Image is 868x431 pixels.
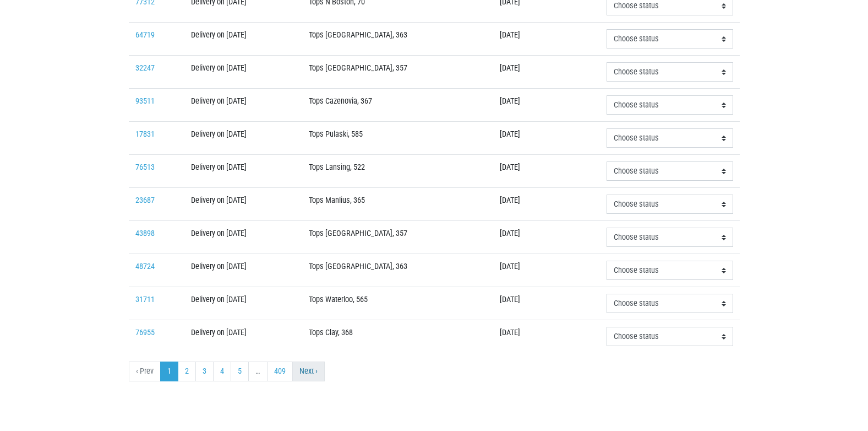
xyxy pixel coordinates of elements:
[493,122,600,155] td: [DATE]
[302,287,494,320] td: Tops Waterloo, 565
[493,287,600,320] td: [DATE]
[302,188,494,221] td: Tops Manlius, 365
[302,221,494,254] td: Tops [GEOGRAPHIC_DATA], 357
[493,89,600,122] td: [DATE]
[184,89,302,122] td: Delivery on [DATE]
[184,287,302,320] td: Delivery on [DATE]
[135,229,155,238] a: 43898
[302,23,494,56] td: Tops [GEOGRAPHIC_DATA], 363
[135,163,155,172] a: 76513
[493,188,600,221] td: [DATE]
[129,362,740,381] nav: pager
[493,320,600,353] td: [DATE]
[178,362,196,381] a: 2
[184,320,302,353] td: Delivery on [DATE]
[184,155,302,188] td: Delivery on [DATE]
[160,362,178,381] a: 1
[184,23,302,56] td: Delivery on [DATE]
[302,254,494,287] td: Tops [GEOGRAPHIC_DATA], 363
[135,96,155,106] a: 93511
[302,89,494,122] td: Tops Cazenovia, 367
[135,328,155,337] a: 76955
[135,295,155,304] a: 31711
[184,56,302,89] td: Delivery on [DATE]
[135,63,155,73] a: 32247
[292,362,325,381] a: next
[493,23,600,56] td: [DATE]
[302,155,494,188] td: Tops Lansing, 522
[135,262,155,271] a: 48724
[493,254,600,287] td: [DATE]
[231,362,249,381] a: 5
[493,155,600,188] td: [DATE]
[302,122,494,155] td: Tops Pulaski, 585
[184,188,302,221] td: Delivery on [DATE]
[135,30,155,40] a: 64719
[184,221,302,254] td: Delivery on [DATE]
[135,130,155,139] a: 17831
[213,362,231,381] a: 4
[302,56,494,89] td: Tops [GEOGRAPHIC_DATA], 357
[493,56,600,89] td: [DATE]
[184,122,302,155] td: Delivery on [DATE]
[493,221,600,254] td: [DATE]
[135,196,155,205] a: 23687
[184,254,302,287] td: Delivery on [DATE]
[302,320,494,353] td: Tops Clay, 368
[267,362,293,381] a: 409
[195,362,214,381] a: 3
